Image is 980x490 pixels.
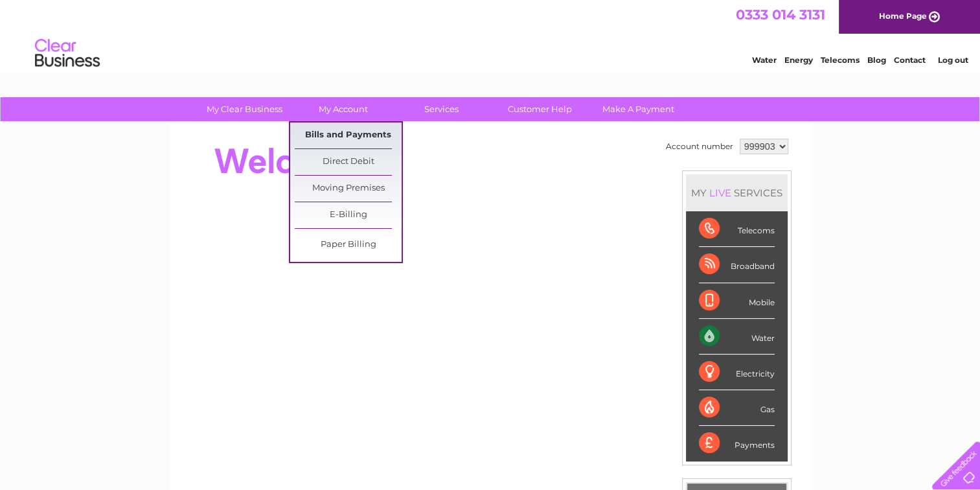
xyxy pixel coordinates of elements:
div: Water [699,319,775,355]
a: Moving Premises [295,176,402,202]
a: Make A Payment [585,97,692,121]
a: Bills and Payments [295,122,402,148]
div: Gas [699,390,775,426]
a: My Clear Business [191,97,298,121]
a: Water [752,55,777,65]
div: Broadband [699,247,775,283]
a: Direct Debit [295,149,402,175]
a: Paper Billing [295,232,402,258]
img: logo.png [34,34,100,73]
div: Telecoms [699,211,775,247]
div: MY SERVICES [686,174,788,211]
a: Log out [937,55,968,65]
a: E-Billing [295,202,402,228]
a: Blog [867,55,886,65]
a: Energy [784,55,813,65]
div: Clear Business is a trading name of Verastar Limited (registered in [GEOGRAPHIC_DATA] No. 3667643... [185,7,797,63]
a: Customer Help [486,97,593,121]
a: 0333 014 3131 [736,6,825,23]
td: Account number [663,135,736,157]
a: Services [388,97,495,121]
div: Electricity [699,355,775,390]
a: Telecoms [821,55,860,65]
div: Payments [699,426,775,461]
a: My Account [290,97,396,121]
div: Mobile [699,283,775,319]
a: Contact [894,55,926,65]
div: LIVE [707,187,734,199]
